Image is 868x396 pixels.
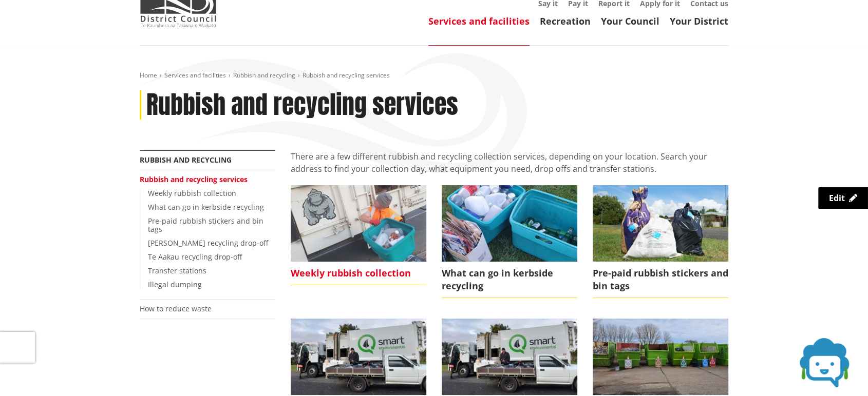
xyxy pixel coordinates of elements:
a: Edit [818,187,868,209]
a: What can go in kerbside recycling [148,202,264,212]
img: kerbside recycling [442,185,577,261]
img: Glen Murray drop-off (1) [291,319,426,394]
span: Edit [829,192,845,204]
a: Pre-paid rubbish stickers and bin tags [148,216,263,234]
a: Transfer stations [148,266,206,275]
span: Rubbish and recycling services [303,71,390,80]
img: Recycling collection [291,185,426,261]
a: Pre-paid rubbish stickers and bin tags [593,185,728,298]
a: Services and facilities [428,15,530,27]
img: Transfer station [593,319,728,394]
a: How to reduce waste [140,304,212,313]
a: Weekly rubbish collection [148,188,236,198]
a: Te Aakau recycling drop-off [148,252,242,262]
a: Rubbish and recycling [140,155,232,165]
span: Weekly rubbish collection [291,262,426,285]
a: Rubbish and recycling [233,71,295,80]
span: What can go in kerbside recycling [442,262,577,298]
a: Services and facilities [164,71,226,80]
a: Your Council [601,15,659,27]
h1: Rubbish and recycling services [146,90,458,120]
a: Home [140,71,157,80]
nav: breadcrumb [140,71,728,80]
a: Weekly rubbish collection [291,185,426,285]
a: What can go in kerbside recycling [442,185,577,298]
a: Rubbish and recycling services [140,174,248,184]
img: Bins bags and tags [593,185,728,261]
span: Pre-paid rubbish stickers and bin tags [593,262,728,298]
a: Your District [670,15,728,27]
a: Illegal dumping [148,280,202,289]
img: Glen Murray drop-off (1) [442,319,577,394]
p: There are a few different rubbish and recycling collection services, depending on your location. ... [291,150,728,175]
a: Recreation [540,15,591,27]
a: [PERSON_NAME] recycling drop-off [148,238,268,248]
